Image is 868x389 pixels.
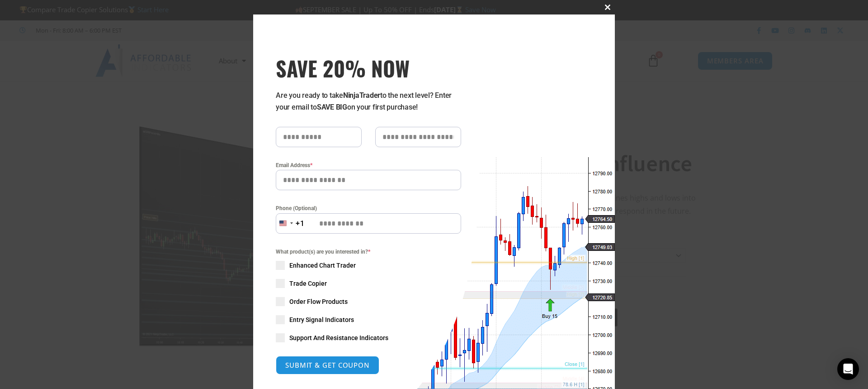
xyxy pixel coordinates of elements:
[289,333,388,342] span: Support And Resistance Indicators
[289,315,354,324] span: Entry Signal Indicators
[837,358,859,380] div: Open Intercom Messenger
[276,247,461,256] span: What product(s) are you interested in?
[276,261,461,270] label: Enhanced Chart Trader
[289,261,356,270] span: Enhanced Chart Trader
[276,55,461,81] h3: SAVE 20% NOW
[276,90,461,113] p: Are you ready to take to the next level? Enter your email to on your first purchase!
[317,103,347,111] strong: SAVE BIG
[276,333,461,342] label: Support And Resistance Indicators
[296,218,305,230] div: +1
[276,356,379,375] button: SUBMIT & GET COUPON
[276,297,461,306] label: Order Flow Products
[276,315,461,324] label: Entry Signal Indicators
[276,204,461,213] label: Phone (Optional)
[276,213,305,234] button: Selected country
[289,297,348,306] span: Order Flow Products
[343,91,380,100] strong: NinjaTrader
[276,279,461,288] label: Trade Copier
[276,161,461,170] label: Email Address
[289,279,327,288] span: Trade Copier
